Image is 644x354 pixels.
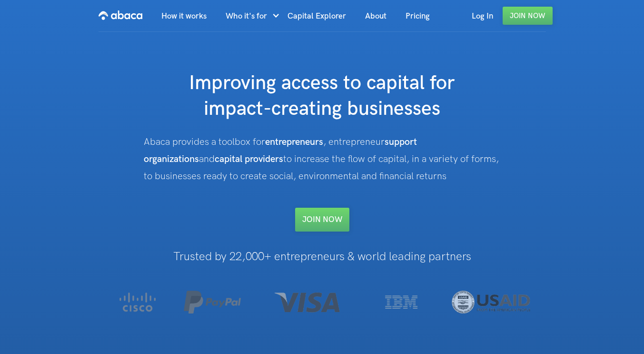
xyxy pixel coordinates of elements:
h1: Trusted by 22,000+ entrepreneurs & world leading partners [97,251,547,263]
a: Join NOW [295,208,349,232]
img: Abaca logo [99,8,142,23]
div: Abaca provides a toolbox for , entrepreneur and to increase the flow of capital, in a variety of ... [144,133,501,185]
h1: Improving access to capital for impact-creating businesses [132,71,513,122]
strong: entrepreneurs [265,136,323,148]
strong: capital providers [215,153,283,165]
a: Join Now [503,7,553,25]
